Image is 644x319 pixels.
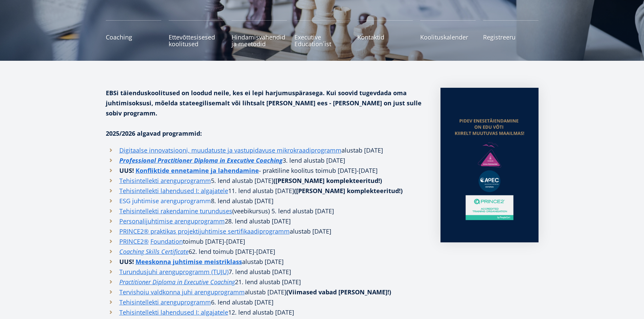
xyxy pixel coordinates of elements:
[106,246,427,257] li: 62. lend toimub [DATE]-[DATE]
[273,177,382,185] strong: ([PERSON_NAME] komplekteeritud!)
[294,20,350,47] a: Executive Education´ist
[106,186,427,196] li: 11. lend alustab [DATE]
[119,246,189,257] a: Coaching Skills Certificate
[106,307,427,317] li: 12. lend alustab [DATE]
[119,297,211,307] a: Tehisintellekti arenguprogramm
[119,176,211,186] a: Tehisintellekti arenguprogramm
[106,20,161,47] a: Coaching
[235,278,242,286] i: 21
[150,236,183,246] a: Foundation
[119,216,225,226] a: Personalijuhtimise arenguprogramm
[420,34,476,41] span: Koolituskalender
[169,34,224,47] span: Ettevõttesisesed koolitused
[119,258,134,266] strong: UUS!
[106,165,427,176] li: - praktiline koolitus toimub [DATE]-[DATE]
[119,247,189,256] em: Coaching Skills Certificate
[119,226,290,236] a: PRINCE2® praktikas projektijuhtimise sertifikaadiprogramm
[119,267,229,277] a: Turundusjuhi arenguprogramm (TUJU)
[232,20,287,47] a: Hindamisvahendid ja meetodid
[420,20,476,47] a: Koolituskalender
[106,236,427,246] li: toimub [DATE]-[DATE]
[483,20,539,47] a: Registreeru
[106,34,161,41] span: Coaching
[232,34,287,47] span: Hindamisvahendid ja meetodid
[119,206,232,216] a: Tehisintellekti rakendamine turunduses
[294,187,403,195] strong: ([PERSON_NAME] komplekteeritud!)
[136,257,242,267] a: Meeskonna juhtimise meistriklass
[294,34,350,47] span: Executive Education´ist
[106,257,427,267] li: alustab [DATE]
[106,297,427,307] li: 6. lend alustab [DATE]
[106,206,427,216] li: (veebikursus) 5. lend alustab [DATE]
[357,20,413,47] a: Kontaktid
[119,307,228,317] a: Tehisintellekti lahendused I: algajatele
[483,34,539,41] span: Registreeru
[106,287,427,297] li: alustab [DATE]
[106,277,427,287] li: . lend alustab [DATE]
[119,166,134,175] strong: UUS!
[119,277,235,287] a: Practitioner Diploma in Executive Coaching
[106,129,202,137] strong: 2025/2026 algavad programmid:
[136,165,259,176] a: Konfliktide ennetamine ja lahendamine
[136,166,259,175] strong: Konfliktide ennetamine ja lahendamine
[119,287,245,297] a: Tervishoiu valdkonna juhi arenguprogramm
[106,216,427,226] li: 28. lend alustab [DATE]
[169,20,224,47] a: Ettevõttesisesed koolitused
[144,236,149,246] a: ®
[106,155,427,165] li: 3. lend alustab [DATE]
[136,258,242,266] strong: Meeskonna juhtimise meistriklass
[106,196,427,206] li: 8. lend alustab [DATE]
[106,176,427,186] li: 5. lend alustab [DATE]
[119,236,144,246] a: PRINCE2
[119,155,283,165] a: Professional Practitioner Diploma in Executive Coaching
[119,145,341,155] a: Digitaalse innovatsiooni, muudatuste ja vastupidavuse mikrokraadiprogramm
[286,288,391,296] strong: (Viimased vabad [PERSON_NAME]!)
[106,89,422,117] strong: EBSi täienduskoolitused on loodud neile, kes ei lepi harjumuspärasega. Kui soovid tugevdada oma j...
[106,226,427,236] li: alustab [DATE]
[119,278,235,286] em: Practitioner Diploma in Executive Coaching
[106,267,427,277] li: 7. lend alustab [DATE]
[119,186,228,196] a: Tehisintellekti lahendused I: algajatele
[119,196,211,206] a: ESG juhtimise arenguprogramm
[106,145,427,155] li: alustab [DATE]
[357,34,413,41] span: Kontaktid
